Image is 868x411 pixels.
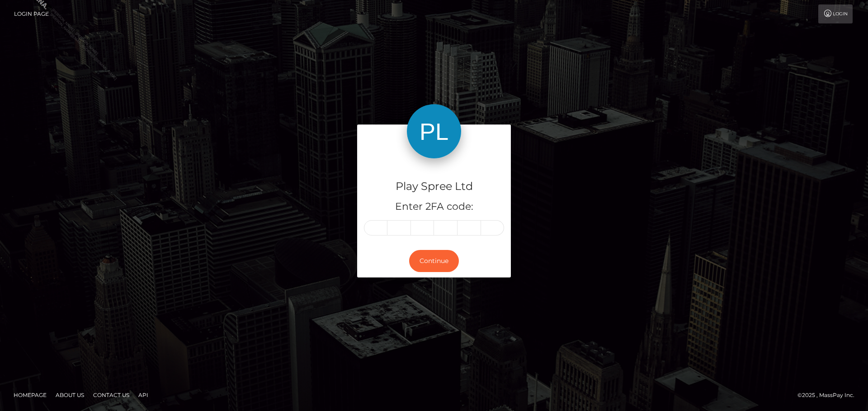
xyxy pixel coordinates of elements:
[10,388,50,402] a: Homepage
[364,179,504,194] h4: Play Spree Ltd
[797,390,861,400] div: © 2025 , MassPay Inc.
[14,5,49,23] a: Login Page
[407,104,461,158] img: Play Spree Ltd
[52,388,88,402] a: About Us
[135,388,152,402] a: API
[90,388,133,402] a: Contact Us
[409,250,459,272] button: Continue
[818,5,853,23] a: Login
[364,200,504,214] h5: Enter 2FA code:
